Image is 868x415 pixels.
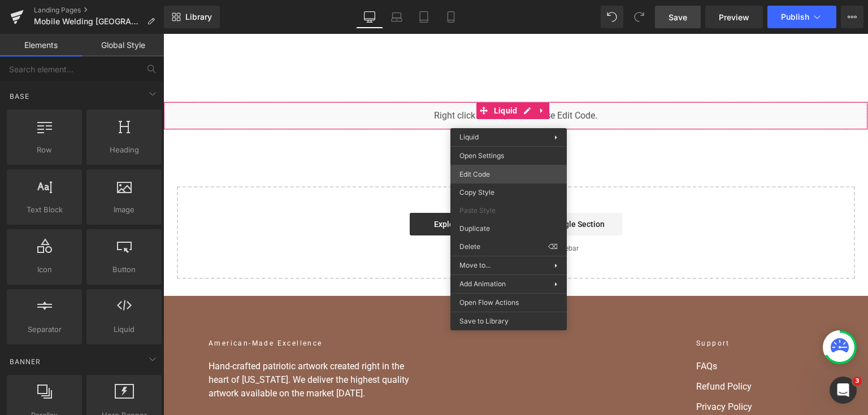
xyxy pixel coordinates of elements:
span: Delete [459,242,548,252]
a: Landing Pages [34,6,164,15]
a: Add Single Section [357,179,459,202]
button: Redo [628,6,650,28]
button: More [841,6,863,28]
a: Laptop [383,6,410,28]
p: Hand-crafted patriotic artwork created right in the heart of [US_STATE]. We deliver the highest q... [45,326,260,366]
span: Heading [90,144,158,156]
a: Refund Policy [533,346,659,360]
span: Button [90,264,158,276]
iframe: Intercom live chat [830,377,857,404]
span: Publish [781,12,809,21]
span: Library [185,12,212,22]
span: Icon [10,264,79,276]
span: Duplicate [459,224,558,234]
span: 3 [853,377,862,386]
span: Copy Style [459,187,558,198]
span: Image [90,204,158,216]
span: ⌫ [548,242,558,252]
span: Preview [719,11,749,23]
span: Text Block [10,204,79,216]
button: Undo [601,6,623,28]
span: Paste Style [459,206,558,216]
a: Desktop [356,6,383,28]
a: New Library [164,6,220,28]
a: Mobile [437,6,465,28]
span: Add Animation [459,279,554,289]
span: Liquid [90,324,158,335]
span: Separator [10,324,79,335]
span: Banner [8,356,42,367]
a: Tablet [410,6,437,28]
a: Explore Blocks [246,179,348,202]
span: Mobile Welding [GEOGRAPHIC_DATA] [34,17,142,26]
h2: American-Made Excellence [45,304,260,314]
p: or Drag & Drop elements from left sidebar [32,211,674,219]
a: Global Style [82,34,164,56]
span: Save [669,11,687,23]
span: Open Flow Actions [459,298,558,308]
span: Save to Library [459,316,558,326]
span: Open Settings [459,151,558,161]
span: Liquid [459,133,479,141]
a: Preview [705,6,763,28]
span: Move to... [459,260,554,270]
span: Liquid [328,68,357,85]
a: FAQs [533,326,659,339]
h2: Support [533,304,659,314]
button: Publish [767,6,836,28]
span: Row [10,144,79,156]
span: Base [8,91,31,102]
span: Edit Code [459,169,558,180]
a: Privacy Policy [533,366,659,380]
a: Expand / Collapse [372,68,387,85]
